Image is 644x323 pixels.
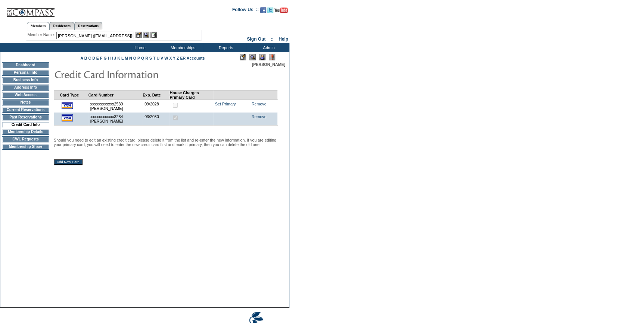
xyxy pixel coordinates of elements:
a: T [153,56,156,60]
a: Reservations [74,22,102,30]
img: icon_cc_visa.gif [62,102,73,109]
td: xxxxxxxxxxxx3284 [PERSON_NAME] [88,113,143,126]
a: Remove [252,102,267,106]
span: :: [271,37,274,42]
a: Q [141,56,144,60]
img: Edit Mode [240,54,246,60]
a: W [164,56,168,60]
td: xxxxxxxxxxxx2539 [PERSON_NAME] [88,99,143,113]
td: Dashboard [2,62,49,68]
td: Personal Info [2,70,49,76]
a: C [88,56,91,60]
a: V [161,56,163,60]
input: Add New Card [54,159,83,165]
img: Become our fan on Facebook [260,7,266,13]
td: Address Info [2,85,49,91]
p: Should you need to edit an existing credit card, please delete it from the list and re-enter the ... [54,138,278,147]
span: [PERSON_NAME] [252,62,285,67]
img: Impersonate [259,54,265,60]
a: Y [173,56,175,60]
a: Residences [49,22,74,30]
td: Card Type [60,90,88,99]
td: Web Access [2,92,49,98]
td: Current Reservations [2,107,49,113]
a: E [96,56,99,60]
a: P [137,56,140,60]
img: pgTtlCreditCardInfo.gif [54,67,203,82]
a: F [100,56,103,60]
td: Admin [246,43,289,52]
td: Credit Card Info [2,122,49,127]
a: Sign Out [247,37,265,42]
a: N [129,56,132,60]
td: Follow Us :: [232,6,259,15]
td: Membership Details [2,129,49,135]
a: R [145,56,148,60]
img: Follow us on Twitter [267,7,273,13]
td: Membership Share [2,144,49,150]
td: House Charges Primary Card [169,90,213,99]
a: Help [279,37,288,42]
a: Set Primary [215,102,236,106]
a: J [114,56,116,60]
a: I [112,56,113,60]
img: Subscribe to our YouTube Channel [274,7,288,13]
a: B [84,56,87,60]
a: S [149,56,152,60]
td: Notes [2,99,49,105]
img: View [143,32,149,38]
img: Reservations [150,32,157,38]
div: Member Name: [28,32,56,38]
td: Card Number [88,90,143,99]
a: U [156,56,159,60]
a: K [117,56,120,60]
img: b_edit.gif [136,32,142,38]
td: 03/2030 [143,113,169,126]
td: Past Reservations [2,114,49,120]
img: Log Concern/Member Elevation [269,54,275,60]
td: 09/2028 [143,99,169,113]
a: A [81,56,83,60]
a: H [108,56,111,60]
a: O [133,56,136,60]
a: ER Accounts [180,56,205,60]
img: icon_cc_visa.gif [62,114,73,121]
a: G [103,56,106,60]
td: Business Info [2,77,49,83]
a: D [92,56,95,60]
td: Home [118,43,161,52]
a: Z [177,56,179,60]
a: Members [27,22,50,30]
td: Exp. Date [143,90,169,99]
a: M [125,56,128,60]
img: View Mode [249,54,256,60]
td: Memberships [161,43,203,52]
a: L [121,56,124,60]
img: Compass Home [6,2,55,17]
td: Reports [203,43,246,52]
a: X [169,56,172,60]
td: CWL Requests [2,136,49,142]
a: Subscribe to our YouTube Channel [274,9,288,14]
a: Become our fan on Facebook [260,9,266,14]
a: Follow us on Twitter [267,9,273,14]
a: Remove [252,114,267,119]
